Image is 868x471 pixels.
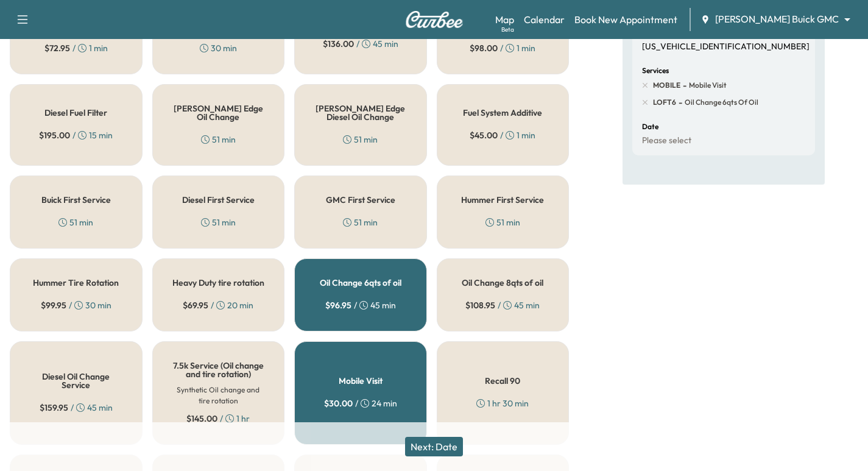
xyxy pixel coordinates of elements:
h6: Services [642,67,669,74]
div: 51 min [58,216,93,228]
span: $ 145.00 [186,413,217,425]
h5: Diesel Oil Change Service [30,372,122,389]
h5: Diesel Fuel Filter [44,108,107,117]
span: $ 108.95 [465,299,495,311]
h5: Oil Change 8qts of oil [462,278,543,287]
div: 30 min [200,42,237,54]
h5: GMC First Service [326,196,395,204]
span: MOBILE [653,80,680,90]
img: Curbee Logo [405,11,464,28]
div: / 1 hr [186,413,250,425]
div: / 30 min [41,299,111,311]
div: / 1 min [470,42,535,54]
h5: Buick First Service [41,196,111,204]
p: Please select [642,135,691,146]
span: $ 159.95 [40,402,68,414]
p: [US_VEHICLE_IDENTIFICATION_NUMBER] [642,41,810,52]
div: 51 min [201,133,236,146]
div: / 1 min [44,42,108,54]
h5: [PERSON_NAME] Edge Oil Change [172,104,265,121]
a: MapBeta [495,12,514,27]
div: / 45 min [465,299,540,311]
span: $ 99.95 [41,299,66,311]
div: / 45 min [40,402,113,414]
span: $ 30.00 [324,397,353,409]
h6: Date [642,123,658,130]
div: / 45 min [323,38,398,50]
span: $ 45.00 [470,129,498,141]
span: [PERSON_NAME] Buick GMC [715,12,839,26]
div: 51 min [343,133,378,146]
span: - [680,79,686,91]
span: Mobile Visit [686,80,727,90]
h5: Hummer Tire Rotation [33,278,119,287]
span: $ 96.95 [325,299,351,311]
div: / 24 min [324,397,397,409]
span: $ 69.95 [183,299,208,311]
h6: Synthetic Oil change and tire rotation [172,384,265,406]
button: Next: Date [405,437,463,456]
h5: Oil Change 6qts of oil [320,278,401,287]
span: Oil Change 6qts of oil [682,97,758,107]
div: 51 min [485,216,520,228]
div: Beta [501,25,514,34]
div: / 20 min [183,299,253,311]
a: Calendar [524,12,565,27]
div: 51 min [343,216,378,228]
div: 1 hr 30 min [476,397,529,409]
div: / 15 min [39,129,113,141]
h5: Diesel First Service [182,196,255,204]
span: $ 195.00 [39,129,70,141]
h5: 7.5k Service (Oil change and tire rotation) [172,361,265,378]
a: Book New Appointment [574,12,677,27]
span: $ 98.00 [470,42,498,54]
span: - [676,96,682,108]
div: / 45 min [325,299,396,311]
h5: Fuel System Additive [463,108,542,117]
div: 51 min [201,216,236,228]
div: / 1 min [470,129,535,141]
h5: Recall 90 [485,377,520,385]
h5: Heavy Duty tire rotation [172,278,264,287]
span: $ 136.00 [323,38,354,50]
h5: Hummer First Service [461,196,544,204]
span: LOFT6 [653,97,676,107]
h5: Mobile Visit [339,377,383,385]
h5: [PERSON_NAME] Edge Diesel Oil Change [314,104,407,121]
span: $ 72.95 [44,42,70,54]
